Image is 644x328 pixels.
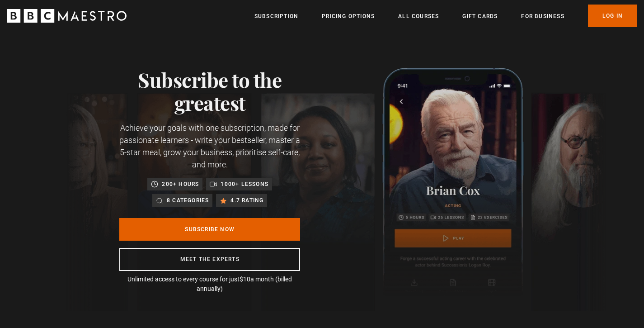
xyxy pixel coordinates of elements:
span: $10 [240,276,250,283]
svg: BBC Maestro [7,9,127,23]
a: For business [521,12,564,21]
p: 4.7 rating [230,196,263,205]
h1: Subscribe to the greatest [119,68,300,114]
nav: Primary [254,5,637,27]
a: Subscribe Now [119,218,300,241]
p: Unlimited access to every course for just a month (billed annually) [119,275,300,294]
p: Achieve your goals with one subscription, made for passionate learners - write your bestseller, m... [119,122,300,171]
a: All Courses [398,12,439,21]
p: 200+ hours [162,180,199,189]
p: 8 categories [167,196,209,205]
a: Pricing Options [322,12,375,21]
a: Subscription [254,12,298,21]
a: Log In [588,5,637,27]
a: Gift Cards [462,12,498,21]
p: 1000+ lessons [221,180,268,189]
a: Meet the experts [119,248,300,271]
